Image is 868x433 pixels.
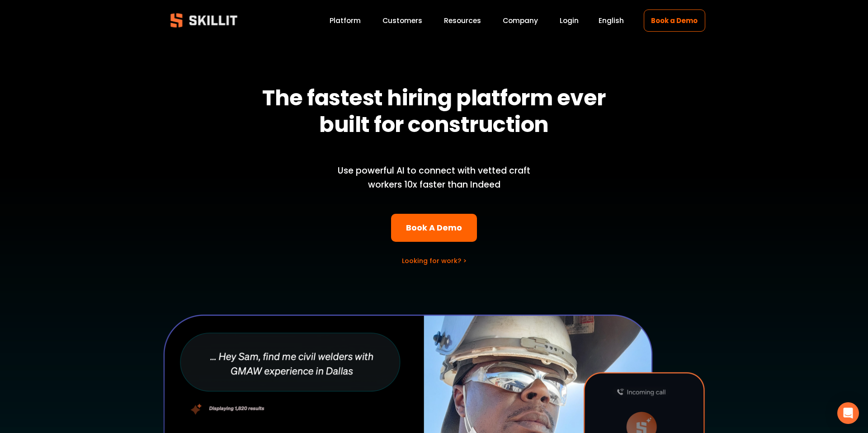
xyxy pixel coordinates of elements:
[837,402,859,424] div: Open Intercom Messenger
[163,7,245,34] img: Skillit
[599,14,624,27] div: language picker
[644,9,705,32] a: Book a Demo
[444,15,481,26] span: Resources
[402,256,467,265] a: Looking for work? >
[503,14,538,27] a: Company
[322,164,546,192] p: Use powerful AI to connect with vetted craft workers 10x faster than Indeed
[599,15,624,26] span: English
[444,14,481,27] a: folder dropdown
[391,214,477,242] a: Book A Demo
[560,14,579,27] a: Login
[262,83,610,140] strong: The fastest hiring platform ever built for construction
[382,14,422,27] a: Customers
[330,14,361,27] a: Platform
